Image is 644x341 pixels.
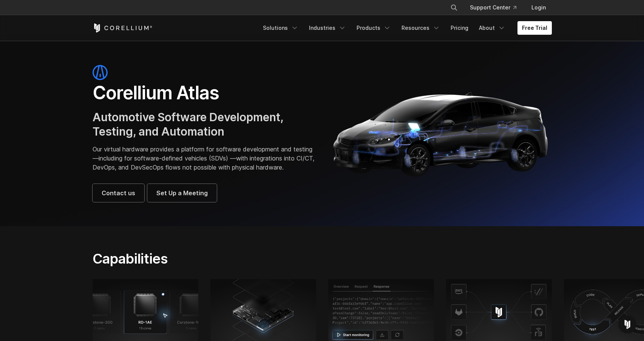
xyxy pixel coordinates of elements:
[447,1,461,14] button: Search
[441,1,552,14] div: Navigation Menu
[304,21,351,35] a: Industries
[330,86,552,181] img: Corellium_Hero_Atlas_Header
[618,315,636,333] div: Open Intercom Messenger
[93,23,153,32] a: Corellium Home
[93,110,283,138] span: Automotive Software Development, Testing, and Automation
[525,1,552,14] a: Login
[446,21,473,35] a: Pricing
[93,145,315,172] p: Our virtual hardware provides a platform for software development and testing—including for softw...
[93,65,108,80] img: atlas-icon
[352,21,395,35] a: Products
[102,188,135,198] span: Contact us
[258,21,552,35] div: Navigation Menu
[93,250,394,267] h2: Capabilities
[474,21,510,35] a: About
[93,184,144,202] a: Contact us
[258,21,303,35] a: Solutions
[93,82,315,104] h1: Corellium Atlas
[517,21,552,35] a: Free Trial
[397,21,445,35] a: Resources
[156,188,208,198] span: Set Up a Meeting
[147,184,217,202] a: Set Up a Meeting
[464,1,522,14] a: Support Center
